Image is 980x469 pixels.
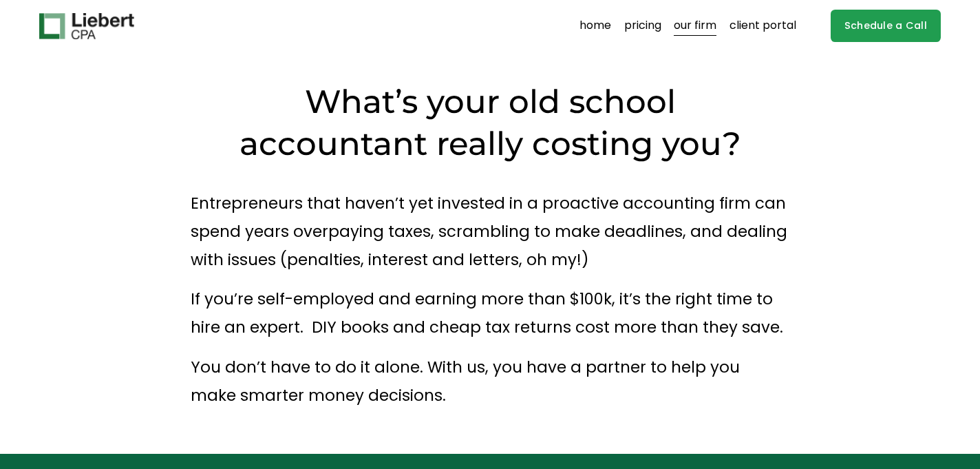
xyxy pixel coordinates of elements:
[228,81,752,165] h2: What’s your old school accountant really costing you?
[579,15,611,37] a: home
[831,10,941,42] a: Schedule a Call
[624,15,661,37] a: pricing
[191,353,789,410] p: You don’t have to do it alone. With us, you have a partner to help you make smarter money decisions.
[729,15,796,37] a: client portal
[191,189,789,274] p: Entrepreneurs that haven’t yet invested in a proactive accounting firm can spend years overpaying...
[674,15,716,37] a: our firm
[39,13,134,39] img: Liebert CPA
[191,285,789,342] p: If you’re self-employed and earning more than $100k, it’s the right time to hire an expert. DIY b...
